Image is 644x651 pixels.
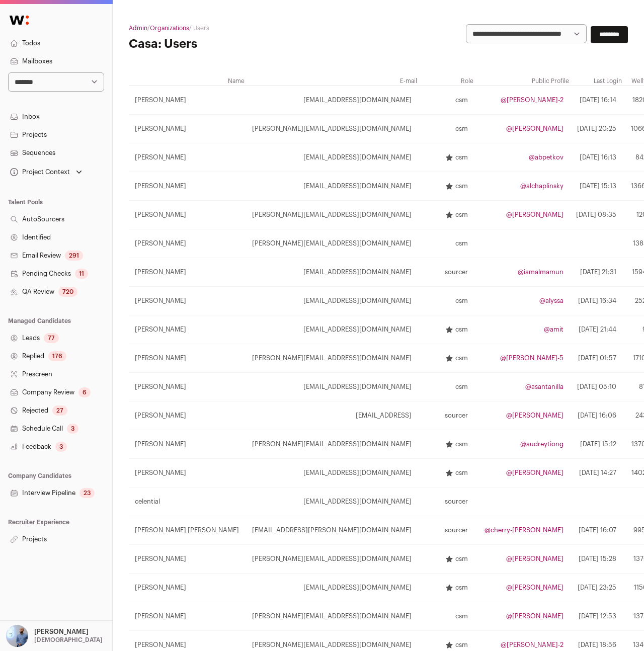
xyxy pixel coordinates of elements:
[474,76,570,86] th: Public Profile
[570,516,622,545] td: [DATE] 16:07
[570,143,622,172] td: [DATE] 16:13
[150,25,189,31] a: Organizations
[67,424,78,434] div: 3
[48,351,66,361] div: 176
[506,584,563,591] a: @[PERSON_NAME]
[34,628,89,636] p: [PERSON_NAME]
[245,430,418,459] td: [PERSON_NAME][EMAIL_ADDRESS][DOMAIN_NAME]
[455,96,468,104] span: csm
[455,239,468,248] span: csm
[570,258,622,287] td: [DATE] 21:31
[501,97,563,103] a: @[PERSON_NAME]-2
[245,602,418,631] td: [PERSON_NAME][EMAIL_ADDRESS][DOMAIN_NAME]
[245,487,418,516] td: [EMAIL_ADDRESS][DOMAIN_NAME]
[455,125,468,133] span: csm
[245,545,418,574] td: [PERSON_NAME][EMAIL_ADDRESS][DOMAIN_NAME]
[445,412,468,420] span: sourcer
[570,115,622,143] td: [DATE] 20:25
[525,383,563,390] a: @asantanilla
[455,383,468,391] span: csm
[570,459,622,487] td: [DATE] 14:27
[418,76,474,86] th: Role
[455,153,468,161] span: csm
[135,526,239,534] span: [PERSON_NAME] [PERSON_NAME]
[506,412,563,419] a: @[PERSON_NAME]
[135,555,186,563] span: [PERSON_NAME]
[135,498,160,506] span: celential
[129,24,295,32] h2: / / Users
[55,442,67,452] div: 3
[245,287,418,315] td: [EMAIL_ADDRESS][DOMAIN_NAME]
[79,488,95,498] div: 23
[544,326,563,333] a: @amit
[506,211,563,218] a: @[PERSON_NAME]
[570,401,622,430] td: [DATE] 16:06
[135,96,186,104] span: [PERSON_NAME]
[506,613,563,619] a: @[PERSON_NAME]
[8,165,84,179] button: Open dropdown
[65,251,83,261] div: 291
[455,555,468,563] span: csm
[570,574,622,602] td: [DATE] 23:25
[570,172,622,201] td: [DATE] 15:13
[245,76,418,86] th: E-mail
[570,76,622,86] th: Last Login
[455,326,468,334] span: csm
[245,229,418,258] td: [PERSON_NAME][EMAIL_ADDRESS][DOMAIN_NAME]
[129,36,295,52] h1: Casa: Users
[455,211,468,219] span: csm
[501,641,563,648] a: @[PERSON_NAME]-2
[135,182,186,190] span: [PERSON_NAME]
[135,211,186,219] span: [PERSON_NAME]
[455,440,468,448] span: csm
[570,545,622,574] td: [DATE] 15:28
[135,239,186,248] span: [PERSON_NAME]
[135,268,186,276] span: [PERSON_NAME]
[245,201,418,229] td: [PERSON_NAME][EMAIL_ADDRESS][DOMAIN_NAME]
[570,287,622,315] td: [DATE] 16:34
[129,76,245,86] th: Name
[245,172,418,201] td: [EMAIL_ADDRESS][DOMAIN_NAME]
[455,584,468,592] span: csm
[129,25,147,31] a: Admin
[506,125,563,132] a: @[PERSON_NAME]
[570,602,622,631] td: [DATE] 12:53
[44,333,59,343] div: 77
[520,441,563,447] a: @audreytiong
[570,430,622,459] td: [DATE] 15:12
[75,269,88,279] div: 11
[58,287,77,297] div: 720
[135,297,186,305] span: [PERSON_NAME]
[455,354,468,362] span: csm
[455,297,468,305] span: csm
[529,154,563,160] a: @abpetkov
[135,641,186,649] span: [PERSON_NAME]
[455,641,468,649] span: csm
[135,612,186,620] span: [PERSON_NAME]
[52,405,67,416] div: 27
[135,469,186,477] span: [PERSON_NAME]
[34,636,103,644] p: [DEMOGRAPHIC_DATA]
[4,625,105,647] button: Open dropdown
[455,612,468,620] span: csm
[245,115,418,143] td: [PERSON_NAME][EMAIL_ADDRESS][DOMAIN_NAME]
[245,574,418,602] td: [EMAIL_ADDRESS][DOMAIN_NAME]
[245,143,418,172] td: [EMAIL_ADDRESS][DOMAIN_NAME]
[520,183,563,189] a: @alchaplinsky
[455,469,468,477] span: csm
[500,355,563,361] a: @[PERSON_NAME]-5
[570,86,622,115] td: [DATE] 16:14
[570,201,622,229] td: [DATE] 08:35
[245,258,418,287] td: [EMAIL_ADDRESS][DOMAIN_NAME]
[570,373,622,401] td: [DATE] 05:10
[570,315,622,344] td: [DATE] 21:44
[445,498,468,506] span: sourcer
[245,373,418,401] td: [EMAIL_ADDRESS][DOMAIN_NAME]
[135,584,186,592] span: [PERSON_NAME]
[135,354,186,362] span: [PERSON_NAME]
[4,10,34,30] img: Wellfound
[245,401,418,430] td: [EMAIL_ADDRESS]
[445,268,468,276] span: sourcer
[135,440,186,448] span: [PERSON_NAME]
[570,344,622,373] td: [DATE] 01:57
